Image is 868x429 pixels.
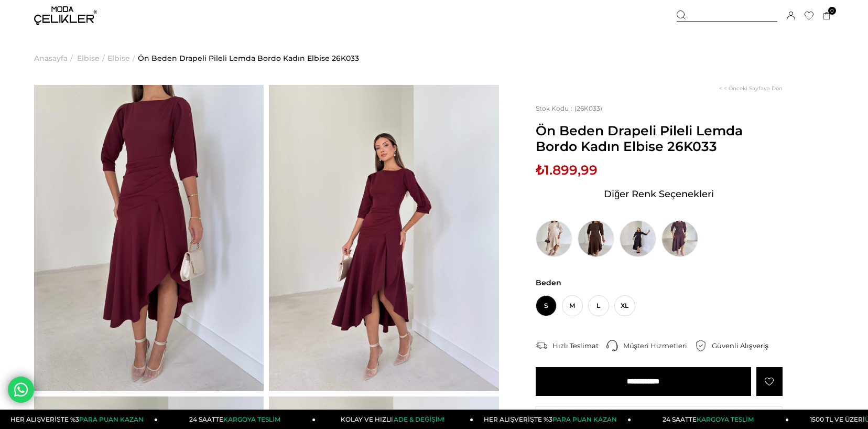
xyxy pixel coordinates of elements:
span: XL [614,295,635,316]
span: KARGOYA TESLİM [223,415,280,423]
a: Elbise [107,31,130,85]
span: İADE & DEĞİŞİM! [392,415,444,423]
span: Stok Kodu [536,104,574,112]
span: Diğer Renk Seçenekleri [604,186,714,202]
a: Elbise [77,31,100,85]
a: 24 SAATTEKARGOYA TESLİM [158,410,316,429]
span: ₺1.899,99 [536,162,598,178]
img: Ön Beden Drapeli Pileli Lemda Kahve Kadın Elbise 26K033 [578,220,614,257]
a: Anasayfa [34,31,68,85]
div: Müşteri Hizmetleri [623,341,696,350]
img: Ön Beden Drapeli Pileli Lemda Mor Kadın Elbise 26K033 [661,220,698,257]
img: Lemda elbise 26K033 [34,85,264,391]
span: S [536,295,557,316]
li: > [107,31,138,85]
a: 24 SAATTEKARGOYA TESLİM [631,410,789,429]
span: M [562,295,583,316]
li: > [34,31,75,85]
img: security.png [695,340,707,351]
span: PARA PUAN KAZAN [79,415,144,423]
span: L [588,295,609,316]
img: Ön Beden Drapeli Pileli Lemda Siyah Kadın Elbise 26K033 [620,220,656,257]
div: Güvenli Alışveriş [712,341,776,350]
a: HER ALIŞVERİŞTE %3PARA PUAN KAZAN [473,410,631,429]
a: KOLAY VE HIZLIİADE & DEĞİŞİM! [316,410,473,429]
a: 0 [823,12,831,20]
a: Favorilere Ekle [756,367,783,396]
img: logo [34,6,97,25]
a: < < Önceki Sayfaya Dön [719,85,783,92]
span: PARA PUAN KAZAN [552,415,617,423]
img: Lemda elbise 26K033 [269,85,498,391]
span: Ön Beden Drapeli Pileli Lemda Bordo Kadın Elbise 26K033 [536,123,783,154]
a: Ön Beden Drapeli Pileli Lemda Bordo Kadın Elbise 26K033 [138,31,359,85]
li: > [77,31,107,85]
img: call-center.png [606,340,618,351]
div: Hızlı Teslimat [552,341,606,350]
span: KARGOYA TESLİM [697,415,753,423]
span: Beden [536,278,783,287]
span: (26K033) [536,104,602,112]
img: shipping.png [536,340,547,351]
span: 0 [828,7,836,15]
img: Ön Beden Drapeli Pileli Lemda Bej Kadın Elbise 26K033 [536,220,572,257]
